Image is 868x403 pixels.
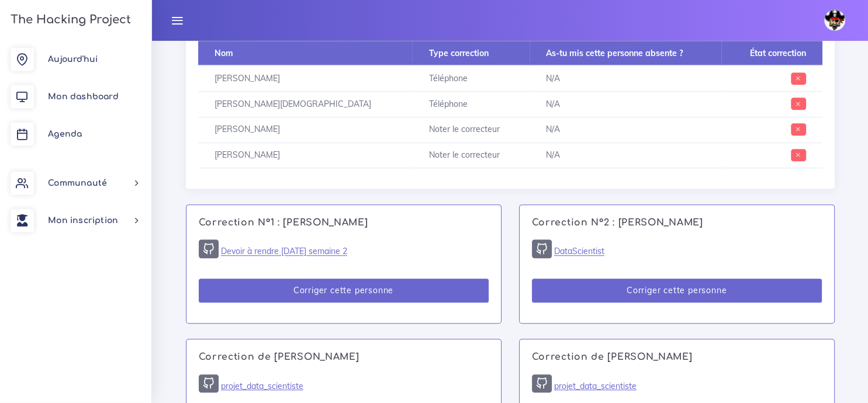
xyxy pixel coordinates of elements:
[198,117,413,143] td: [PERSON_NAME]
[48,216,118,225] span: Mon inscription
[198,41,413,66] th: Nom
[199,279,489,303] button: Corriger cette personne
[412,117,529,143] td: Noter le correcteur
[412,65,529,91] td: Téléphone
[530,143,721,168] td: N/A
[198,65,413,91] td: [PERSON_NAME]
[48,92,119,101] span: Mon dashboard
[721,41,822,66] th: État correction
[532,217,822,228] h4: Correction N°2 : [PERSON_NAME]
[198,143,413,168] td: [PERSON_NAME]
[530,92,721,117] td: N/A
[554,246,604,257] a: DataScientist
[48,55,98,64] span: Aujourd'hui
[199,217,489,228] h4: Correction N°1 : [PERSON_NAME]
[199,352,489,363] h4: Correction de [PERSON_NAME]
[530,65,721,91] td: N/A
[221,246,347,257] a: Devoir à rendre [DATE] semaine 2
[48,179,107,187] span: Communauté
[412,41,529,66] th: Type correction
[530,41,721,66] th: As-tu mis cette personne absente ?
[532,352,822,363] h4: Correction de [PERSON_NAME]
[7,13,131,26] h3: The Hacking Project
[530,117,721,143] td: N/A
[824,10,845,31] img: avatar
[532,279,822,303] button: Corriger cette personne
[48,130,82,138] span: Agenda
[412,143,529,168] td: Noter le correcteur
[198,92,413,117] td: [PERSON_NAME][DEMOGRAPHIC_DATA]
[412,92,529,117] td: Téléphone
[554,381,637,391] a: projet_data_scientiste
[221,381,303,391] a: projet_data_scientiste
